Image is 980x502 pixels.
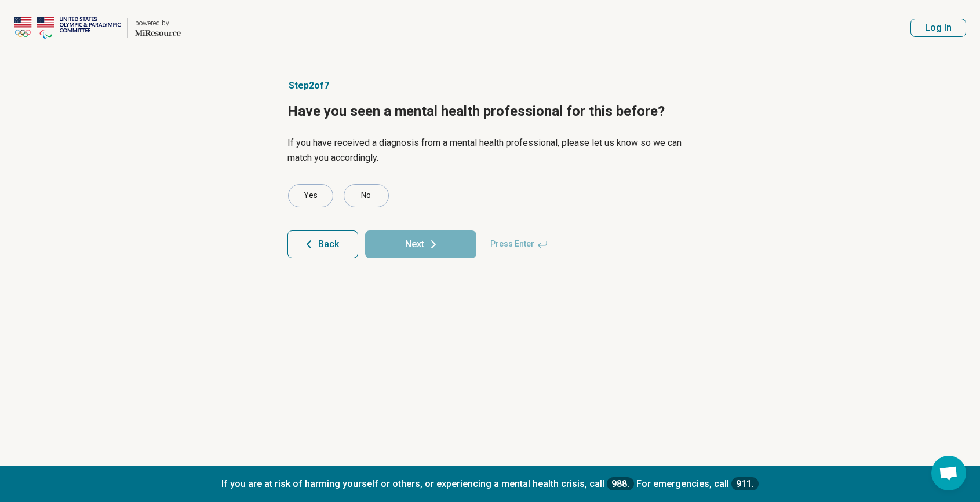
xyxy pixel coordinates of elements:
[288,184,333,207] div: Yes
[607,477,634,490] a: 988.
[14,14,181,42] a: USOPCpowered by
[365,230,476,258] button: Next
[14,14,121,42] img: USOPC
[731,477,759,490] a: 911.
[318,240,339,249] span: Back
[344,184,389,207] div: No
[931,456,966,490] div: Open chat
[287,135,693,166] p: If you have received a diagnosis from a mental health professional, please let us know so we can ...
[287,102,693,122] h1: Have you seen a mental health professional for this before?
[135,18,181,28] div: powered by
[483,230,555,258] span: Press Enter
[910,19,966,37] button: Log In
[287,230,358,258] button: Back
[287,79,693,93] p: Step 2 of 7
[12,477,968,490] p: If you are at risk of harming yourself or others, or experiencing a mental health crisis, call Fo...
